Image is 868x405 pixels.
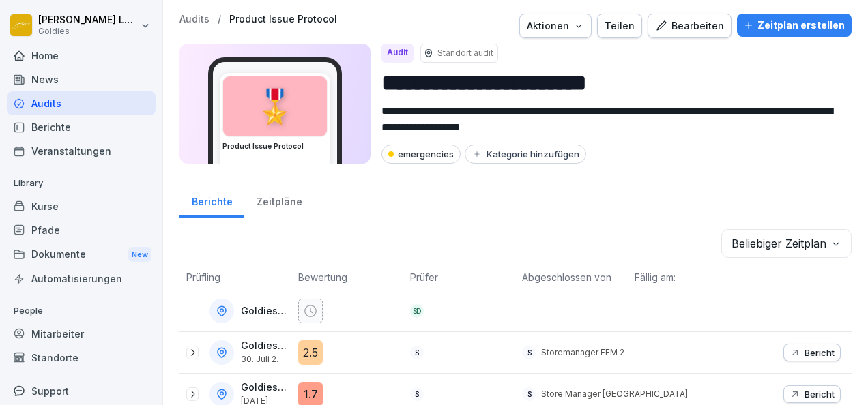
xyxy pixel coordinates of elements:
button: Kategorie hinzufügen [465,145,586,164]
div: Bearbeiten [655,18,724,33]
div: Teilen [605,18,635,33]
p: Store Manager [GEOGRAPHIC_DATA] [541,388,688,400]
div: 2.5 [298,340,323,365]
div: Audit [381,44,414,63]
div: S [522,387,536,401]
a: Zeitpläne [244,183,314,217]
p: 30. Juli 2025 [241,355,288,364]
div: 🎖️ [223,76,327,136]
p: Library [7,172,156,194]
p: Bericht [805,389,835,400]
p: Storemanager FFM 2 [541,346,624,359]
div: Dokumente [7,242,156,267]
div: Aktionen [527,18,584,33]
a: Automatisierungen [7,267,156,290]
p: Prüfling [186,270,284,284]
th: Fällig am: [628,265,740,290]
p: Standort audit [437,47,493,59]
p: / [218,14,221,25]
div: SD [410,304,424,318]
div: S [522,346,536,359]
button: Bericht [783,344,841,361]
div: Kategorie hinzufügen [472,149,579,160]
a: Audits [7,91,156,115]
p: Bewertung [298,270,396,284]
a: Berichte [179,183,244,217]
a: News [7,67,156,91]
div: Support [7,379,156,403]
div: S [410,387,424,401]
div: New [128,247,151,262]
p: Goldies [GEOGRAPHIC_DATA] [241,305,288,317]
h3: Product Issue Protocol [222,141,328,151]
p: Abgeschlossen von [522,270,620,284]
p: People [7,300,156,322]
p: Goldies FFM 2 [241,340,288,352]
button: Aktionen [519,14,592,38]
th: Prüfer [403,265,515,290]
p: Goldies [GEOGRAPHIC_DATA] [241,382,288,393]
button: Teilen [597,14,642,38]
a: Standorte [7,346,156,370]
p: Bericht [805,347,835,358]
p: Goldies [38,27,138,36]
a: Audits [179,14,209,25]
div: S [410,346,424,359]
a: Kurse [7,194,156,218]
a: Pfade [7,218,156,242]
div: Zeitplan erstellen [744,18,845,33]
a: DokumenteNew [7,242,156,267]
button: Bearbeiten [648,14,732,38]
p: [PERSON_NAME] Loska [38,14,138,26]
button: Bericht [783,385,841,403]
a: Home [7,44,156,67]
a: Mitarbeiter [7,322,156,346]
a: Product Issue Protocol [229,14,337,25]
a: Veranstaltungen [7,139,156,163]
a: Berichte [7,115,156,139]
div: emergencies [381,145,461,164]
button: Zeitplan erstellen [737,14,852,37]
